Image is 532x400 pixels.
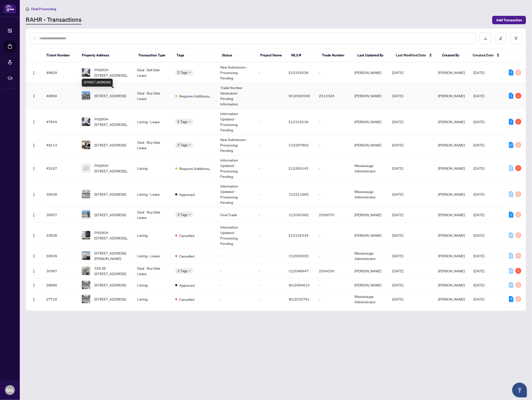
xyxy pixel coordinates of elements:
[177,70,188,75] span: 2 Tags
[510,33,522,44] button: filter
[179,93,211,99] span: Requires Additional Docs
[289,283,310,287] span: W12064615
[474,70,485,75] span: [DATE]
[474,269,485,273] span: [DATE]
[393,233,403,237] span: [DATE]
[289,143,309,147] span: C12297862
[94,212,126,217] span: [STREET_ADDRESS]
[354,48,392,62] th: Last Updated By
[438,233,465,237] span: [PERSON_NAME]
[133,181,171,207] td: Listing - Lease
[94,163,129,174] span: PH2804-[STREET_ADDRESS][PERSON_NAME]
[32,71,36,75] img: Logo
[254,135,285,155] td: -
[94,142,126,148] span: [STREET_ADDRESS]
[315,83,351,109] td: 2513324
[32,298,36,302] img: Logo
[177,119,188,124] span: 2 Tags
[254,109,285,135] td: -
[26,16,82,24] a: RAHR - Transactions
[393,212,403,217] span: [DATE]
[393,269,403,273] span: [DATE]
[474,143,485,147] span: [DATE]
[30,141,38,149] button: Logo
[289,254,309,258] span: X12065055
[42,181,78,207] td: 39508
[515,165,521,171] div: 2
[509,70,513,75] div: 3
[474,119,485,124] span: [DATE]
[438,269,465,273] span: [PERSON_NAME]
[474,254,485,258] span: [DATE]
[133,135,171,155] td: Deal - Buy Side Lease
[216,181,254,207] td: Information Updated - Processing Pending
[509,282,513,288] div: 0
[30,231,38,239] button: Logo
[30,164,38,172] button: Logo
[315,279,351,292] td: -
[32,120,36,124] img: Logo
[515,93,521,99] div: 1
[30,190,38,198] button: Logo
[42,155,78,181] td: 45167
[315,155,351,181] td: -
[94,296,126,302] span: [STREET_ADDRESS]
[82,295,90,303] img: thumbnail-img
[254,181,285,207] td: -
[396,52,426,58] span: Last Modified Date
[257,48,287,62] th: Project Name
[509,191,513,197] div: 0
[474,212,485,217] span: [DATE]
[393,192,403,196] span: [DATE]
[42,48,78,62] th: Ticket Number
[393,283,403,287] span: [DATE]
[515,119,521,125] div: 1
[32,94,36,98] img: Logo
[82,252,90,260] img: thumbnail-img
[42,248,78,263] td: 30634
[474,283,485,287] span: [DATE]
[474,94,485,98] span: [DATE]
[438,143,465,147] span: [PERSON_NAME]
[351,155,389,181] td: Mississauga Administrator
[515,268,521,274] div: 1
[32,143,36,147] img: Logo
[515,282,521,288] div: 0
[30,92,38,100] button: Logo
[82,118,90,126] img: thumbnail-img
[496,16,522,24] span: Add Transaction
[94,282,126,288] span: [STREET_ADDRESS]
[289,192,309,196] span: X12211665
[351,292,389,307] td: Mississauga Administrator
[287,48,318,62] th: MLS #
[216,207,254,222] td: Final Trade
[216,62,254,83] td: New Submission - Processing Pending
[393,143,403,147] span: [DATE]
[289,233,309,237] span: E12126334
[82,92,90,100] img: thumbnail-img
[82,141,90,149] img: thumbnail-img
[26,7,29,11] span: home
[254,62,285,83] td: -
[289,269,309,273] span: C12048947
[32,269,36,273] img: Logo
[438,254,465,258] span: [PERSON_NAME]
[189,144,191,146] span: down
[315,109,351,135] td: -
[509,296,513,302] div: 3
[509,268,513,274] div: 0
[515,296,521,302] div: 0
[94,191,126,197] span: [STREET_ADDRESS]
[42,109,78,135] td: 47454
[6,387,13,394] span: MA
[289,70,309,75] span: E12316536
[254,279,285,292] td: -
[42,222,78,248] td: 33938
[315,181,351,207] td: -
[474,192,485,196] span: [DATE]
[509,142,513,148] div: 10
[30,118,38,126] button: Logo
[512,383,527,398] button: Open asap
[393,94,403,98] span: [DATE]
[42,62,78,83] td: 49829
